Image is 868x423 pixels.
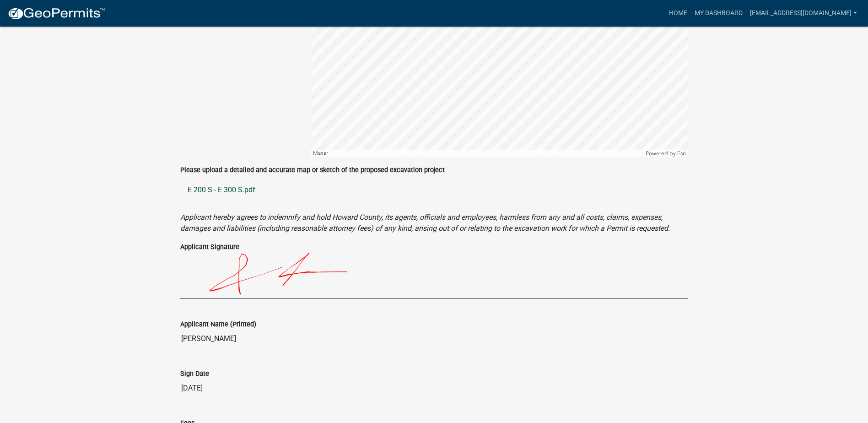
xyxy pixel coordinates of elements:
[180,244,239,250] label: Applicant Signature
[311,150,643,157] div: Maxar
[180,167,445,174] label: Please upload a detailed and accurate map or sketch of the proposed excavation project
[665,5,691,22] a: Home
[180,179,688,201] a: E 200 S - E 300 S.pdf
[180,213,670,233] i: Applicant hereby agrees to indemnify and hold Howard County, its agents, officials and employees,...
[691,5,746,22] a: My Dashboard
[180,321,256,328] label: Applicant Name (Printed)
[677,150,686,157] a: Esri
[180,252,650,298] img: B4gNtuwILMexAAAAAElFTkSuQmCC
[643,150,688,157] div: Powered by
[746,5,861,22] a: [EMAIL_ADDRESS][DOMAIN_NAME]
[180,371,209,377] label: Sign Date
